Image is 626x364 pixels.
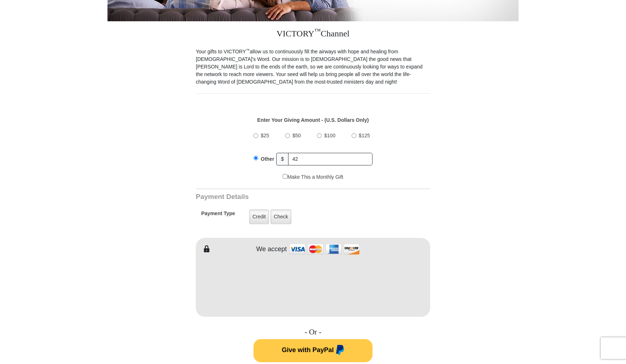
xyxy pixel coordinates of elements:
span: $100 [324,133,335,138]
h4: - Or - [196,328,430,337]
img: credit cards accepted [288,241,361,257]
strong: Enter Your Giving Amount - (U.S. Dollars Only) [257,117,369,123]
h5: Payment Type [201,210,235,220]
h3: Payment Details [196,193,380,201]
label: Check [270,209,291,224]
span: Other [261,156,274,162]
label: Make This a Monthly Gift [283,173,343,181]
input: Other Amount [288,153,372,165]
h4: We accept [256,245,287,253]
p: Your gifts to VICTORY allow us to continuously fill the airways with hope and healing from [DEMOG... [196,48,430,86]
input: Make This a Monthly Gift [283,174,287,179]
h3: VICTORY Channel [196,21,430,48]
span: $25 [261,133,269,138]
span: $125 [359,133,370,138]
sup: ™ [314,27,321,35]
span: $ [276,153,288,165]
label: Credit [249,209,269,224]
span: $50 [292,133,301,138]
button: Give with PayPal [254,339,372,362]
span: Give with PayPal [282,346,334,354]
img: paypal [334,345,344,356]
sup: ™ [246,48,250,52]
